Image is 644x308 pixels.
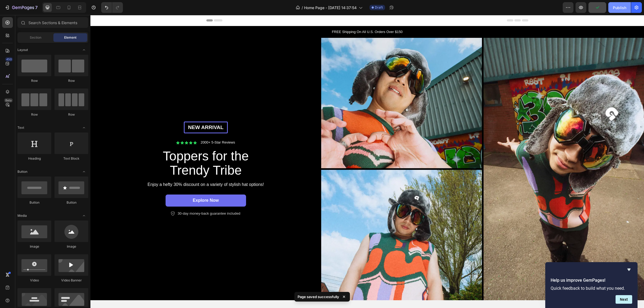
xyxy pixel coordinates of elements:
[2,2,40,13] button: 7
[54,78,88,83] div: Row
[54,112,88,117] div: Row
[30,35,41,40] span: Section
[55,134,176,163] h2: Toppers for the Trendy Tribe
[17,156,51,161] div: Heading
[17,200,51,205] div: Button
[110,125,145,130] p: 2000+ 5-Star Reviews
[17,17,88,28] input: Search Sections & Elements
[5,57,13,61] div: 450
[54,156,88,161] div: Text Block
[95,109,136,116] p: New arrival
[80,167,88,176] span: Toggle open
[298,294,339,299] p: Page saved successfully
[608,2,631,13] button: Publish
[17,169,27,174] span: Button
[613,5,626,10] div: Publish
[6,167,225,173] p: Enjoy a hefty 30% discount on a variety of stylish hat options!
[87,196,150,201] p: 30-day money-back guarantee included
[17,213,27,218] span: Media
[17,125,24,130] span: Text
[54,278,88,283] div: Video Banner
[75,179,156,192] a: Explore Now
[4,98,13,102] div: Beta
[626,266,632,273] button: Hide survey
[80,123,88,132] span: Toggle open
[551,286,632,291] p: Quick feedback to build what you need.
[17,47,28,52] span: Layout
[35,4,38,11] p: 7
[17,278,51,283] div: Video
[375,5,383,10] span: Draft
[551,277,632,284] h2: Help us improve GemPages!
[101,2,123,13] div: Undo/Redo
[54,200,88,205] div: Button
[17,78,51,83] div: Row
[54,244,88,249] div: Image
[17,112,51,117] div: Row
[616,295,632,304] button: Next question
[102,183,128,188] p: Explore Now
[90,15,644,308] iframe: Design area
[231,23,554,285] img: gempages_432750572815254551-fa64ec21-0cb6-4a07-a93d-fbdf5915c261.webp
[17,244,51,249] div: Image
[304,5,357,10] span: Home Page - [DATE] 14:37:54
[80,46,88,54] span: Toggle open
[551,266,632,304] div: Help us improve GemPages!
[64,35,76,40] span: Element
[302,5,303,10] span: /
[80,211,88,220] span: Toggle open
